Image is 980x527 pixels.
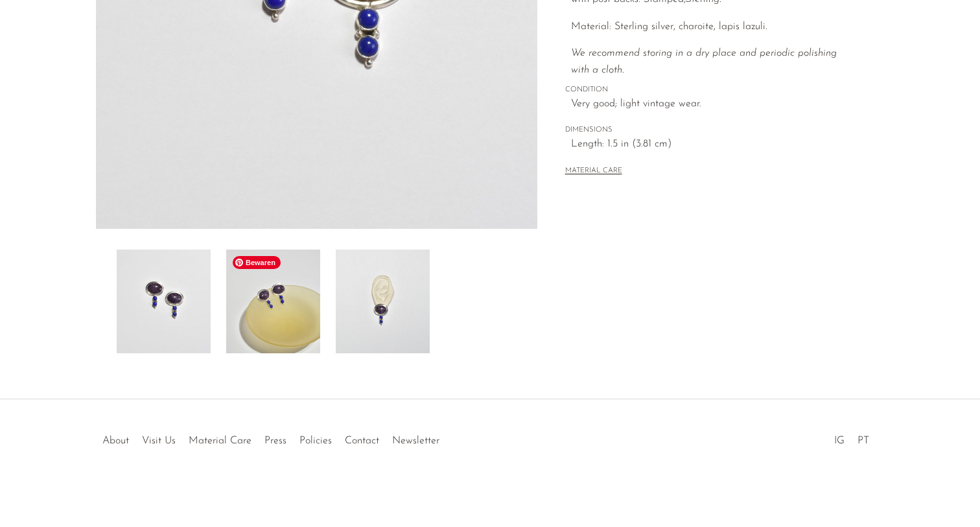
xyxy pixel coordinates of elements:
[345,436,379,446] a: Contact
[336,250,430,353] img: Charoite Lapis Earrings
[571,96,857,113] span: Very good; light vintage wear.
[828,425,876,450] ul: Social Medias
[189,436,251,446] a: Material Care
[226,250,320,353] img: Charoite Lapis Earrings
[117,250,211,353] img: Charoite Lapis Earrings
[571,19,857,36] p: Material: Sterling silver, charoite, lapis lazuli.
[857,436,869,446] a: PT
[571,48,837,75] em: We recommend storing in a dry place and periodic polishing with a cloth.
[299,436,332,446] a: Policies
[571,136,857,153] span: Length: 1.5 in (3.81 cm)
[264,436,286,446] a: Press
[233,256,281,269] span: Bewaren
[565,167,622,176] button: MATERIAL CARE
[565,124,857,136] span: DIMENSIONS
[565,84,857,96] span: CONDITION
[96,425,446,450] ul: Quick links
[142,436,176,446] a: Visit Us
[834,436,845,446] a: IG
[102,436,129,446] a: About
